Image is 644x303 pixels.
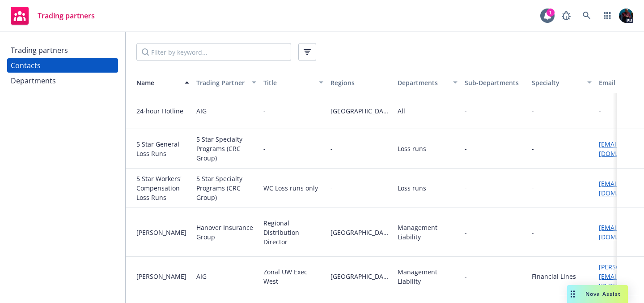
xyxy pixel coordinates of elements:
span: [GEOGRAPHIC_DATA][US_STATE] [330,272,390,281]
button: Regions [327,72,394,93]
div: AIG [196,106,207,116]
div: Regional Distribution Director [263,218,323,247]
div: Hanover Insurance Group [196,223,256,242]
span: [GEOGRAPHIC_DATA][US_STATE] [330,228,390,237]
input: Filter by keyword... [136,43,291,61]
div: - [263,144,266,153]
span: - [465,144,467,153]
a: Report a Bug [557,7,575,25]
div: WC Loss runs only [263,183,318,193]
div: 5 Star Specialty Programs (CRC Group) [196,174,256,202]
div: Financial Lines [532,272,576,281]
div: - [599,106,601,116]
img: photo [619,9,633,23]
div: 5 Star Specialty Programs (CRC Group) [196,134,256,163]
button: Title [260,72,327,93]
div: - [532,144,534,153]
div: 24-hour Hotline [136,106,189,116]
div: Trading Partner [196,78,246,87]
div: Departments [398,78,448,87]
div: Sub-Departments [465,78,525,87]
div: 1 [547,9,555,17]
span: - [465,183,467,193]
span: - [330,183,390,193]
a: Trading partners [7,3,98,28]
a: Switch app [598,7,616,25]
div: Name [129,78,179,87]
span: Trading partners [38,12,95,19]
div: Management Liability [398,267,458,286]
div: Drag to move [567,285,578,303]
div: Regions [330,78,390,87]
div: Management Liability [398,223,458,242]
a: Departments [7,74,118,88]
div: - [532,228,534,237]
div: Contacts [11,58,41,73]
span: - [465,106,525,116]
div: Zonal UW Exec West [263,267,323,286]
div: Specialty [532,78,582,87]
button: Name [126,72,193,93]
div: Trading partners [11,43,68,57]
span: - [330,144,390,153]
button: Nova Assist [567,285,628,303]
button: Trading Partner [193,72,260,93]
div: All [398,106,405,116]
a: Trading partners [7,43,118,57]
div: 5 Star General Loss Runs [136,139,189,158]
button: Specialty [528,72,595,93]
span: [GEOGRAPHIC_DATA][US_STATE] [330,106,390,116]
div: [PERSON_NAME] [136,272,189,281]
div: Title [263,78,314,87]
div: - [532,183,534,193]
span: - [465,272,467,281]
span: - [465,228,467,237]
div: [PERSON_NAME] [136,228,189,237]
div: - [532,106,534,116]
span: Nova Assist [585,290,621,298]
a: Contacts [7,58,118,73]
div: AIG [196,272,207,281]
div: Departments [11,74,56,88]
div: Loss runs [398,183,426,193]
button: Departments [394,72,461,93]
div: Loss runs [398,144,426,153]
div: - [263,106,266,116]
div: 5 Star Workers' Compensation Loss Runs [136,174,189,202]
a: Search [578,7,596,25]
button: Sub-Departments [461,72,528,93]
